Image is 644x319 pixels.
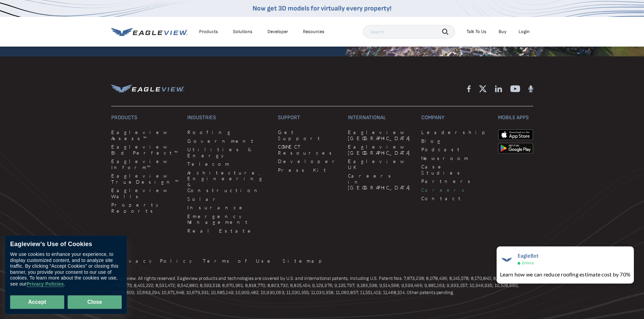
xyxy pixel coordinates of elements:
[421,129,490,135] a: Leadership
[467,29,486,35] div: Talk To Us
[187,161,270,167] a: Telecom
[187,196,270,202] a: Solar
[10,295,64,309] button: Accept
[348,114,413,121] h3: International
[233,29,253,35] div: Solutions
[10,251,122,287] div: We use cookies to enhance your experience, to display customized content, and to analyze site tra...
[187,228,270,234] a: Real Estate
[421,138,490,144] a: Blog
[111,114,180,121] h3: Products
[111,187,180,199] a: Eagleview Walls
[278,158,340,164] a: Developer
[267,29,288,35] a: Developer
[187,129,270,135] a: Roofing
[348,144,413,156] a: Eagleview [GEOGRAPHIC_DATA]
[522,261,534,266] span: Online
[421,114,490,121] h3: Company
[303,29,325,35] div: Resources
[111,202,180,214] a: Property Reports
[421,187,490,193] a: Careers
[498,114,533,121] h3: Mobile Apps
[111,129,180,141] a: Eagleview Assess™
[187,213,270,225] a: Emergency Management
[203,258,275,264] a: Terms of Use
[500,253,514,266] img: EagleBot
[348,158,413,170] a: Eagleview UK
[421,147,490,153] a: Podcast
[348,129,413,141] a: Eagleview [GEOGRAPHIC_DATA]
[421,178,490,184] a: Partners
[421,164,490,176] a: Case Studies
[348,173,413,191] a: Careers in [GEOGRAPHIC_DATA]
[187,205,270,211] a: Insurance
[253,4,391,12] a: Now get 3D models for virtually every property!
[498,129,533,140] img: apple-app-store.png
[363,25,455,38] input: Search
[500,270,630,278] div: Learn how we can reduce roofing estimate cost by 70%
[187,114,270,121] h3: Industries
[111,275,533,296] p: © Eagleview. All rights reserved. Eagleview products and technologies are covered by U.S. and int...
[278,144,340,156] a: CONNECT Resources
[421,195,490,202] a: Contact
[111,144,180,156] a: Eagleview Bid Perfect™
[187,138,270,144] a: Government
[111,158,180,170] a: Eagleview Inform™
[519,29,530,35] div: Login
[68,295,122,309] button: Close
[278,167,340,173] a: Press Kit
[278,129,340,141] a: Get Support
[187,147,270,158] a: Utilities & Energy
[283,258,327,264] a: Sitemap
[111,173,180,185] a: Eagleview TrueDesign™
[187,170,270,193] a: Architecture, Engineering & Construction
[26,281,64,287] a: Privacy Policies
[499,29,506,35] a: Buy
[518,253,539,259] span: EagleBot
[111,258,195,264] a: Privacy Policy
[10,241,122,248] div: Eagleview’s Use of Cookies
[421,155,490,161] a: Newsroom
[278,114,340,121] h3: Support
[199,29,218,35] div: Products
[498,143,533,154] img: google-play-store_b9643a.png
